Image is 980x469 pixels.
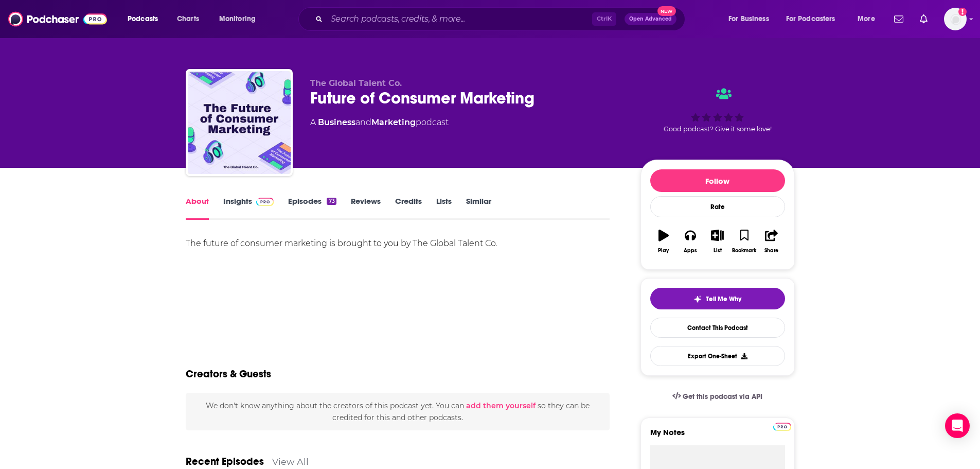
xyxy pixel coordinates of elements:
button: Follow [650,169,785,192]
button: open menu [850,11,888,27]
div: Share [764,248,778,254]
button: add them yourself [466,402,536,410]
a: Show notifications dropdown [916,10,932,28]
span: New [657,6,676,16]
span: Podcasts [128,12,158,26]
div: Play [658,248,669,254]
a: Business [318,117,355,127]
div: Good podcast? Give it some love! [640,78,795,142]
a: Credits [395,196,422,220]
div: The future of consumer marketing is brought to you by The Global Talent Co. [186,236,610,251]
button: Play [650,223,677,260]
div: Open Intercom Messenger [945,413,970,438]
button: Bookmark [731,223,758,260]
span: Get this podcast via API [683,392,762,401]
img: Podchaser - Follow, Share and Rate Podcasts [8,9,107,29]
span: Logged in as PTEPR25 [944,8,967,30]
button: open menu [212,11,269,27]
button: open menu [120,11,171,27]
span: For Business [728,12,769,26]
a: Get this podcast via API [664,384,771,409]
a: InsightsPodchaser Pro [223,196,274,220]
button: Apps [677,223,704,260]
a: Contact This Podcast [650,318,785,338]
input: Search podcasts, credits, & more... [327,11,592,27]
div: List [714,248,722,254]
svg: Add a profile image [958,8,967,16]
a: Pro website [773,421,791,431]
a: Marketing [371,117,416,127]
img: Podchaser Pro [773,423,791,431]
a: Charts [170,11,205,27]
label: My Notes [650,427,785,445]
button: Export One-Sheet [650,346,785,366]
a: Recent Episodes [186,455,264,468]
span: Good podcast? Give it some love! [664,125,772,133]
span: We don't know anything about the creators of this podcast yet . You can so they can be credited f... [206,401,590,422]
span: More [858,12,875,26]
h2: Creators & Guests [186,368,271,380]
div: Bookmark [732,248,756,254]
img: User Profile [944,8,967,30]
div: Apps [684,248,697,254]
span: Charts [177,12,199,26]
a: Lists [436,196,452,220]
button: open menu [721,11,782,27]
span: The Global Talent Co. [310,78,402,88]
span: For Podcasters [786,12,835,26]
span: Tell Me Why [706,295,741,303]
img: Podchaser Pro [256,198,274,206]
div: A podcast [310,116,449,129]
img: Future of Consumer Marketing [188,71,291,174]
button: open menu [779,11,850,27]
button: Open AdvancedNew [625,13,676,25]
a: Show notifications dropdown [890,10,907,28]
span: Ctrl K [592,12,616,26]
button: tell me why sparkleTell Me Why [650,288,785,309]
button: List [704,223,730,260]
button: Show profile menu [944,8,967,30]
span: Open Advanced [629,16,672,22]
a: Reviews [351,196,381,220]
div: Search podcasts, credits, & more... [308,7,695,31]
span: and [355,117,371,127]
button: Share [758,223,785,260]
a: Similar [466,196,491,220]
span: Monitoring [219,12,256,26]
div: 73 [327,198,336,205]
img: tell me why sparkle [693,295,702,303]
a: View All [272,456,309,467]
a: About [186,196,209,220]
a: Episodes73 [288,196,336,220]
div: Rate [650,196,785,217]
